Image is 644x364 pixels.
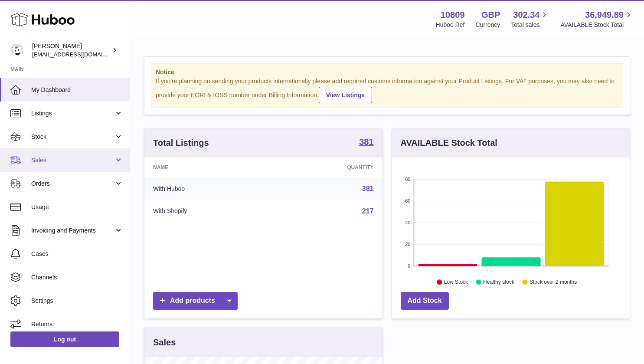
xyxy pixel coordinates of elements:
span: Total sales [511,21,549,29]
text: 80 [405,177,410,182]
a: 217 [362,207,374,215]
text: 40 [405,220,410,225]
text: 60 [405,198,410,203]
a: View Listings [319,87,372,103]
strong: 381 [359,138,373,146]
span: Listings [31,109,114,118]
div: If you're planning on sending your products internationally please add required customs informati... [156,77,618,103]
a: 381 [359,138,373,148]
a: Log out [10,331,119,347]
h3: Sales [153,337,176,348]
text: Low Stock [444,279,468,285]
span: Orders [31,180,114,188]
text: 20 [405,242,410,247]
span: Settings [31,297,123,305]
span: AVAILABLE Stock Total [560,21,634,29]
h3: AVAILABLE Stock Total [401,137,497,149]
strong: Notice [156,68,618,76]
span: Stock [31,133,114,141]
text: Healthy stock [483,279,515,285]
strong: 10809 [441,9,465,21]
text: 0 [408,263,410,269]
span: Invoicing and Payments [31,226,114,235]
td: With Huboo [144,177,273,200]
a: 302.34 Total sales [511,9,549,29]
span: Sales [31,156,114,164]
div: Huboo Ref [436,21,465,29]
span: My Dashboard [31,86,123,94]
a: Add products [153,292,238,310]
span: [EMAIL_ADDRESS][DOMAIN_NAME] [32,51,127,58]
h3: Total Listings [153,137,209,149]
div: Currency [476,21,500,29]
th: Name [144,157,273,177]
span: Cases [31,250,123,258]
td: With Shopify [144,200,273,223]
a: Add Stock [401,292,449,310]
img: shop@ballersingod.com [10,44,23,57]
span: Usage [31,203,123,211]
th: Quantity [273,157,382,177]
a: 36,949.89 AVAILABLE Stock Total [560,9,634,29]
div: [PERSON_NAME] [32,42,110,59]
span: Channels [31,273,123,282]
text: Stock over 2 months [530,279,577,285]
a: 381 [362,185,374,192]
span: Returns [31,320,123,328]
span: 302.34 [513,9,539,21]
strong: GBP [481,9,500,21]
span: 36,949.89 [585,9,624,21]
